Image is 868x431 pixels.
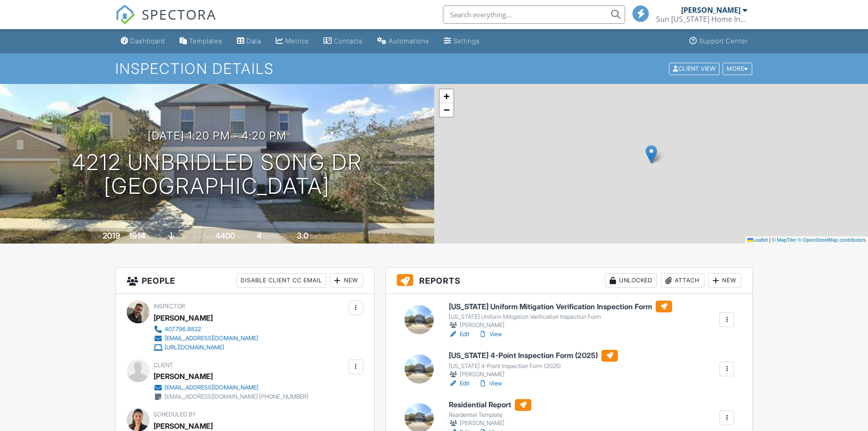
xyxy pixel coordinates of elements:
span: Inspector [154,303,185,310]
div: [PERSON_NAME] [449,321,672,330]
a: Zoom in [440,89,453,103]
div: [PERSON_NAME] [154,311,213,325]
div: [EMAIL_ADDRESS][DOMAIN_NAME] [164,335,258,342]
div: [PERSON_NAME] [681,5,740,15]
input: Search everything... [443,5,625,24]
div: 2019 [103,231,120,240]
div: [PERSON_NAME] [449,370,618,379]
a: Zoom out [440,103,453,117]
h1: Inspection Details [115,61,753,77]
a: Metrics [272,33,313,50]
span: Built [91,233,101,240]
div: New [330,273,363,288]
a: Edit [449,379,469,388]
div: Residential Template [449,411,531,419]
span: slab [176,233,186,240]
div: 4 [257,231,262,240]
h3: People [116,268,374,294]
div: Metrics [285,37,309,45]
h1: 4212 Unbridled Song Dr [GEOGRAPHIC_DATA] [72,151,362,199]
div: Settings [453,37,480,45]
a: Leaflet [747,237,768,243]
span: + [443,90,449,102]
div: Disable Client CC Email [236,273,326,288]
div: Templates [189,37,222,45]
a: Contacts [320,33,366,50]
div: [US_STATE] 4-Point Inspection Form (2025) [449,363,618,370]
h3: Reports [386,268,753,294]
a: © MapTiler [772,237,796,243]
div: 1914 [129,231,145,240]
span: Client [154,362,173,369]
span: SPECTORA [142,5,216,24]
a: SPECTORA [115,12,216,31]
div: Contacts [334,37,363,45]
a: [US_STATE] Uniform Mitigation Verification Inspection Form [US_STATE] Uniform Mitigation Verifica... [449,301,672,330]
img: The Best Home Inspection Software - Spectora [115,5,135,25]
div: [US_STATE] Uniform Mitigation Verification Inspection Form [449,313,672,321]
a: Automations (Basic) [374,33,433,50]
h6: [US_STATE] 4-Point Inspection Form (2025) [449,350,618,362]
span: | [769,237,770,243]
a: 407.796.8822 [154,325,258,334]
div: [PERSON_NAME] [154,369,213,383]
a: Client View [668,65,722,72]
div: [PERSON_NAME] [449,419,531,428]
div: [URL][DOMAIN_NAME] [164,344,224,351]
a: © OpenStreetMap contributors [798,237,866,243]
a: View [478,379,502,388]
a: Dashboard [117,33,169,50]
div: More [723,62,752,75]
span: Lot Size [195,233,214,240]
a: [EMAIL_ADDRESS][DOMAIN_NAME] [154,383,308,392]
div: Data [247,37,261,45]
h6: Residential Report [449,399,531,411]
div: [EMAIL_ADDRESS][DOMAIN_NAME] [PHONE_NUMBER] [164,393,308,400]
div: 4400 [215,231,235,240]
div: [EMAIL_ADDRESS][DOMAIN_NAME] [164,384,258,391]
div: Support Center [699,37,748,45]
a: Settings [440,33,483,50]
a: Support Center [686,33,751,50]
div: Unlocked [605,273,657,288]
div: New [708,273,741,288]
a: [US_STATE] 4-Point Inspection Form (2025) [US_STATE] 4-Point Inspection Form (2025) [PERSON_NAME] [449,350,618,379]
a: Residential Report Residential Template [PERSON_NAME] [449,399,531,428]
span: bathrooms [310,233,336,240]
span: − [443,104,449,115]
div: Client View [669,62,719,75]
div: Attach [661,273,704,288]
span: Scheduled By [154,411,196,418]
div: Dashboard [130,37,165,45]
h3: [DATE] 1:20 pm - 4:20 pm [148,130,287,142]
div: 3.0 [297,231,308,240]
div: Automations [389,37,429,45]
h6: [US_STATE] Uniform Mitigation Verification Inspection Form [449,301,672,312]
a: Edit [449,330,469,339]
img: Marker [646,145,657,164]
a: Data [233,33,265,50]
a: [EMAIL_ADDRESS][DOMAIN_NAME] [154,334,258,343]
span: sq. ft. [147,233,159,240]
span: bedrooms [263,233,288,240]
div: 407.796.8822 [164,326,201,333]
a: [URL][DOMAIN_NAME] [154,343,258,352]
a: View [478,330,502,339]
div: Sun Florida Home Inspections, Inc. [656,15,747,24]
a: Templates [176,33,226,50]
span: sq.ft. [236,233,248,240]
